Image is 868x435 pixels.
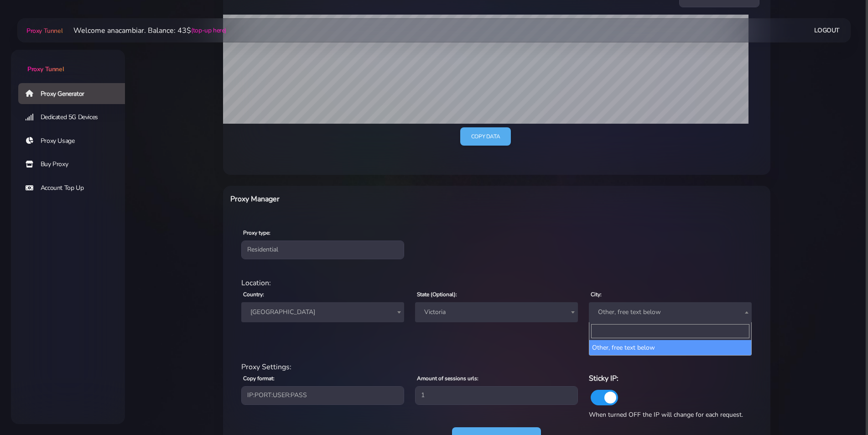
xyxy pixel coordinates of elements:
[27,65,64,73] span: Proxy Tunnel
[241,302,404,322] span: Australia
[591,324,749,338] input: Search
[236,362,758,372] div: Proxy Settings:
[18,154,132,175] a: Buy Proxy
[247,306,399,319] span: Australia
[591,290,602,299] label: City:
[824,391,857,424] iframe: Webchat Widget
[62,25,226,36] li: Welcome anacambiar. Balance: 43$
[594,306,746,319] span: Other, free text below
[417,290,457,299] label: State (Optional):
[589,410,743,419] span: When turned OFF the IP will change for each request.
[25,23,62,38] a: Proxy Tunnel
[18,178,132,199] a: Account Top Up
[589,340,751,355] li: Other, free text below
[589,302,752,322] span: Other, free text below
[415,302,578,322] span: Victoria
[26,26,62,35] span: Proxy Tunnel
[230,193,536,205] h6: Proxy Manager
[243,374,275,383] label: Copy format:
[18,83,132,104] a: Proxy Generator
[243,290,264,299] label: Country:
[18,107,132,128] a: Dedicated 5G Devices
[18,131,132,152] a: Proxy Usage
[417,374,478,383] label: Amount of sessions urls:
[191,26,226,35] a: (top-up here)
[460,127,511,146] a: Copy data
[421,306,572,319] span: Victoria
[11,50,125,74] a: Proxy Tunnel
[589,372,752,384] h6: Sticky IP:
[814,22,840,39] a: Logout
[236,278,758,288] div: Location:
[243,229,270,237] label: Proxy type:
